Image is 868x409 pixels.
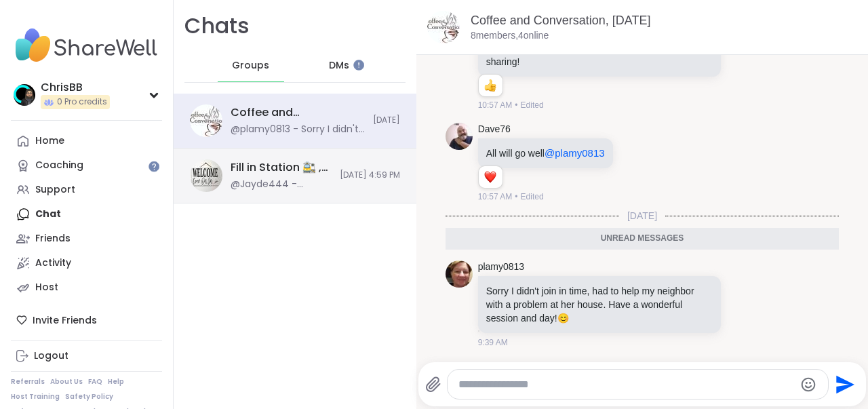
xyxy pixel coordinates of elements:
[478,260,525,274] a: plamy0813
[11,344,162,368] a: Logout
[427,11,460,43] img: Coffee and Conversation, Oct 07
[521,191,544,203] span: Edited
[14,84,35,106] img: ChrisBB
[483,80,497,91] button: Reactions: like
[486,147,605,160] p: All will go well
[231,105,365,120] div: Coffee and Conversation, [DATE]
[231,178,332,191] div: @Jayde444 - [PERSON_NAME] actually quite upset it was something I wrote down as a promise and dec...
[108,377,124,387] a: Help
[478,123,511,136] a: Dave76
[11,308,162,332] div: Invite Friends
[800,376,816,393] button: Emoji picker
[479,166,502,188] div: Reaction list
[557,313,569,324] span: 😊
[11,153,162,178] a: Coaching
[11,227,162,251] a: Friends
[35,232,71,246] div: Friends
[11,392,60,402] a: Host Training
[149,161,159,172] iframe: Spotlight
[340,170,400,181] span: [DATE] 4:59 PM
[478,99,513,111] span: 10:57 AM
[479,75,502,96] div: Reaction list
[478,336,508,349] span: 9:39 AM
[471,14,650,27] a: Coffee and Conversation, [DATE]
[184,11,250,41] h1: Chats
[35,281,58,294] div: Host
[190,159,222,192] img: Fill in Station 🚉 , Oct 07
[483,172,497,182] button: Reactions: love
[545,147,605,159] span: @plamy0813
[65,392,113,402] a: Safety Policy
[57,96,107,108] span: 0 Pro credits
[446,228,840,250] div: Unread messages
[521,99,544,111] span: Edited
[486,41,713,69] p: I'm going to go a bit early, thanks everyone for sharing!
[190,104,222,137] img: Coffee and Conversation, Oct 07
[11,178,162,202] a: Support
[35,159,83,172] div: Coaching
[11,251,162,275] a: Activity
[515,99,517,111] span: •
[35,256,71,270] div: Activity
[35,183,75,197] div: Support
[35,134,64,148] div: Home
[446,260,473,288] img: https://sharewell-space-live.sfo3.digitaloceanspaces.com/user-generated/56cab473-2e6a-4f2c-9599-6...
[41,80,110,95] div: ChrisBB
[471,29,549,43] p: 8 members, 4 online
[88,377,102,387] a: FAQ
[486,284,713,325] p: Sorry I didn't join in time, had to help my neighbor with a problem at her house. Have a wonderfu...
[11,22,162,69] img: ShareWell Nav Logo
[34,349,68,363] div: Logout
[478,191,513,203] span: 10:57 AM
[50,377,83,387] a: About Us
[11,129,162,153] a: Home
[11,377,45,387] a: Referrals
[231,123,365,136] div: @plamy0813 - Sorry I didn't join in time, had to help my neighbor with a problem at her house. Ha...
[329,59,349,73] span: DMs
[515,191,517,203] span: •
[446,123,473,150] img: https://sharewell-space-live.sfo3.digitaloceanspaces.com/user-generated/3172ec22-238d-4018-b8e7-1...
[353,60,364,71] iframe: Spotlight
[619,209,665,222] span: [DATE]
[373,115,400,126] span: [DATE]
[458,378,794,391] textarea: Type your message
[232,59,269,73] span: Groups
[231,160,332,175] div: Fill in Station 🚉 , [DATE]
[829,369,859,400] button: Send
[11,275,162,300] a: Host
